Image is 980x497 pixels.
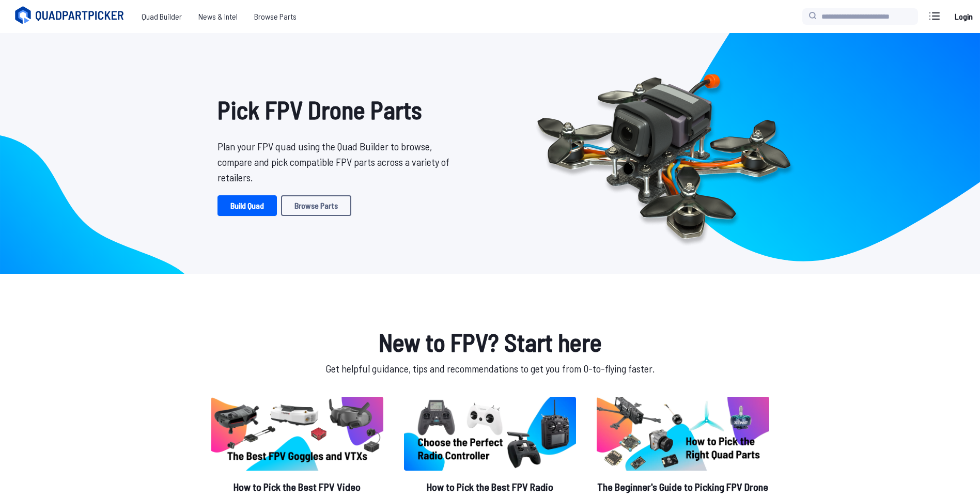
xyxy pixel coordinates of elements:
img: image of post [404,397,576,471]
a: Browse Parts [281,195,351,216]
a: News & Intel [190,6,246,27]
p: Get helpful guidance, tips and recommendations to get you from 0-to-flying faster. [209,361,771,376]
a: Login [951,6,976,27]
h1: New to FPV? Start here [209,323,771,361]
p: Plan your FPV quad using the Quad Builder to browse, compare and pick compatible FPV parts across... [217,138,457,185]
a: Quad Builder [133,6,190,27]
a: Build Quad [217,195,277,216]
a: Browse Parts [246,6,305,27]
h1: Pick FPV Drone Parts [217,91,457,128]
img: image of post [211,397,383,471]
img: Quadcopter [515,50,813,257]
img: image of post [597,397,769,471]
